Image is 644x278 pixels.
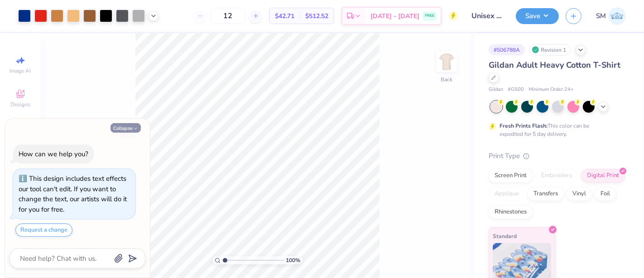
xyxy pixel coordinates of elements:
button: Save [516,8,559,24]
div: Back [441,75,452,84]
span: Standard [493,231,517,241]
div: Digital Print [581,169,625,183]
span: $512.52 [305,11,328,21]
div: How can we help you? [19,149,88,159]
strong: Fresh Prints Flash: [500,122,548,129]
span: # G500 [508,86,524,94]
input: – – [210,8,245,24]
div: Embroidery [535,169,578,183]
div: This color can be expedited for 5 day delivery. [500,122,611,138]
input: Untitled Design [465,7,509,25]
div: Foil [595,187,616,201]
span: $42.71 [275,11,294,21]
div: Vinyl [567,187,592,201]
span: FREE [425,13,434,19]
span: [DATE] - [DATE] [370,11,419,21]
span: Designs [10,101,30,108]
div: # 506788A [489,44,525,55]
div: Applique [489,187,525,201]
img: Back [437,53,456,71]
div: Rhinestones [489,205,533,219]
img: Shruthi Mohan [608,7,626,25]
span: Minimum Order: 24 + [529,86,574,94]
button: Collapse [111,123,141,133]
a: SM [596,7,626,25]
span: 100 % [286,256,301,264]
div: Screen Print [489,169,533,183]
button: Request a change [15,223,72,237]
div: Print Type [489,151,626,161]
span: Gildan [489,86,503,94]
div: This design includes text effects our tool can't edit. If you want to change the text, our artist... [19,174,127,214]
span: Image AI [10,67,31,74]
span: Gildan Adult Heavy Cotton T-Shirt [489,60,620,70]
div: Transfers [528,187,564,201]
span: SM [596,11,606,21]
div: Revision 1 [529,44,571,55]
